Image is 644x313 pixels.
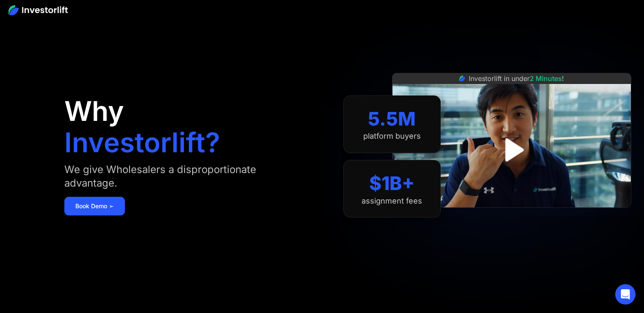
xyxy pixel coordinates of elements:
[469,73,564,84] div: Investorlift in under !
[64,98,124,125] h1: Why
[615,284,636,305] div: Open Intercom Messenger
[64,197,125,215] a: Book Demo ➢
[369,172,415,195] div: $1B+
[363,131,421,141] div: platform buyers
[64,129,220,156] h1: Investorlift?
[530,74,562,83] span: 2 Minutes
[362,196,422,206] div: assignment fees
[368,108,416,130] div: 5.5M
[448,212,575,222] iframe: Customer reviews powered by Trustpilot
[64,163,297,190] div: We give Wholesalers a disproportionate advantage.
[493,131,531,169] a: open lightbox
